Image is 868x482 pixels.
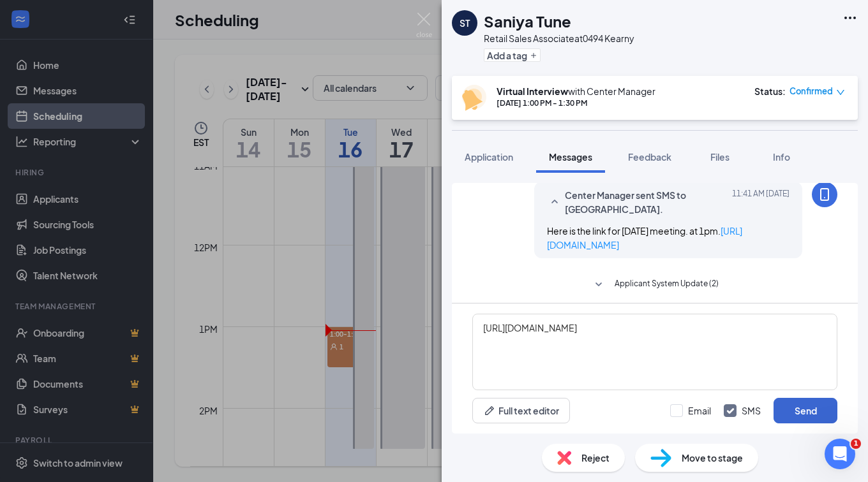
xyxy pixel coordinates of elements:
button: Full text editorPen [472,398,570,423]
button: PlusAdd a tag [484,48,541,62]
span: Feedback [628,151,671,163]
span: Confirmed [789,85,833,98]
span: Reject [581,451,610,465]
svg: SmallChevronUp [547,194,562,210]
div: ST [460,17,470,29]
svg: Ellipses [842,10,858,26]
span: down [836,88,845,97]
div: [DATE] 1:00 PM - 1:30 PM [497,98,655,108]
h1: Saniya Tune [484,10,571,32]
span: Files [710,151,730,163]
b: Virtual Interview [497,85,568,97]
button: SmallChevronDownApplicant System Update (2) [591,277,719,293]
svg: Plus [530,52,537,59]
button: Send [774,398,837,423]
span: [DATE] 11:41 AM [732,188,789,216]
svg: MobileSms [817,187,832,202]
span: 1 [851,439,861,449]
div: Retail Sales Associate at 0494 Kearny [484,32,634,45]
textarea: [URL][DOMAIN_NAME] [472,314,837,390]
svg: SmallChevronDown [591,277,606,293]
iframe: Intercom live chat [825,439,855,469]
span: Center Manager sent SMS to [GEOGRAPHIC_DATA]. [565,188,732,216]
span: Application [465,151,513,163]
span: Messages [549,151,592,163]
span: Move to stage [682,451,743,465]
svg: Pen [483,404,496,417]
span: Here is the link for [DATE] meeting. at 1pm. [547,225,742,251]
div: with Center Manager [497,85,655,98]
div: Status : [754,85,786,98]
span: Applicant System Update (2) [615,277,719,293]
span: Info [773,151,790,163]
